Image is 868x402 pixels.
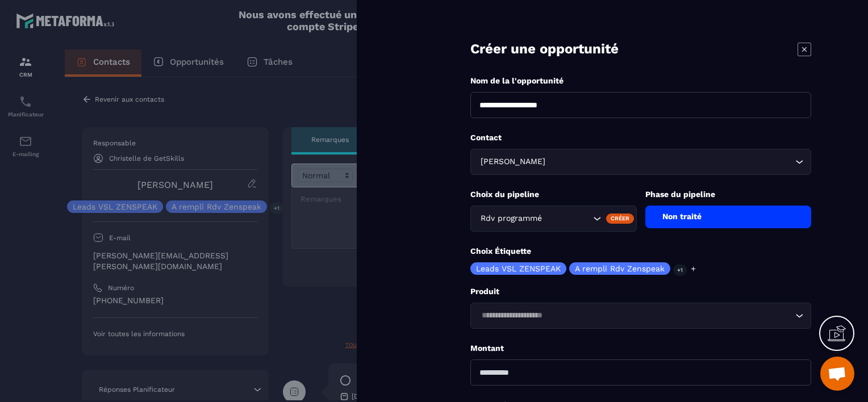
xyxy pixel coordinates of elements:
[470,76,811,86] p: Nom de la l'opportunité
[470,206,637,232] div: Search for option
[470,189,637,200] p: Choix du pipeline
[470,343,811,354] p: Montant
[470,149,811,175] div: Search for option
[476,265,561,273] p: Leads VSL ZENSPEAK
[478,309,792,322] input: Search for option
[470,303,811,329] div: Search for option
[548,156,792,168] input: Search for option
[478,156,548,168] span: [PERSON_NAME]
[820,357,854,391] div: Ouvrir le chat
[470,132,811,143] p: Contact
[575,265,665,273] p: A rempli Rdv Zenspeak
[478,212,544,225] span: Rdv programmé
[544,212,590,225] input: Search for option
[470,40,619,58] p: Créer une opportunité
[606,213,634,224] div: Créer
[673,264,687,276] p: +1
[645,189,812,200] p: Phase du pipeline
[470,246,811,257] p: Choix Étiquette
[470,286,811,297] p: Produit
